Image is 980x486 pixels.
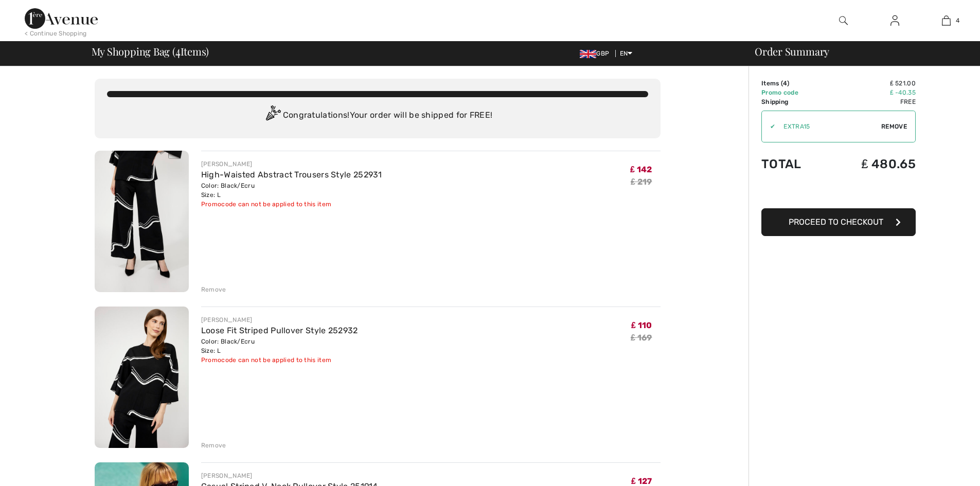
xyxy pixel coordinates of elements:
div: [PERSON_NAME] [201,471,378,480]
a: Loose Fit Striped Pullover Style 252932 [201,326,358,335]
div: [PERSON_NAME] [201,315,358,325]
img: search the website [839,14,848,27]
td: Shipping [761,97,827,106]
img: My Bag [942,14,951,27]
td: Items ( ) [761,79,827,88]
div: [PERSON_NAME] [201,159,382,169]
img: Loose Fit Striped Pullover Style 252932 [95,307,189,448]
td: Free [827,97,916,106]
img: My Info [890,14,899,27]
td: Promo code [761,88,827,97]
span: My Shopping Bag ( Items) [92,46,209,57]
span: ₤ 110 [631,320,652,330]
td: ₤ 521.00 [827,79,916,88]
td: ₤ 480.65 [827,147,916,182]
button: Proceed to Checkout [761,208,916,236]
input: Promo code [775,111,881,142]
s: ₤ 169 [631,333,652,343]
a: High-Waisted Abstract Trousers Style 252931 [201,170,382,179]
iframe: PayPal [761,182,916,205]
span: GBP [580,50,613,57]
div: < Continue Shopping [25,29,87,38]
span: Remove [881,122,907,131]
img: 1ère Avenue [25,8,98,29]
div: Congratulations! Your order will be shipped for FREE! [107,105,648,126]
span: ₤ 142 [630,165,652,174]
td: ₤ -40.35 [827,88,916,97]
span: Proceed to Checkout [789,217,883,227]
s: ₤ 219 [631,177,652,187]
a: Sign In [882,14,907,27]
img: High-Waisted Abstract Trousers Style 252931 [95,151,189,292]
img: Congratulation2.svg [262,105,283,126]
div: Remove [201,441,226,450]
a: 4 [921,14,971,27]
img: UK Pound [580,50,596,58]
div: Promocode can not be applied to this item [201,355,358,365]
span: EN [620,50,633,57]
div: ✔ [762,122,775,131]
td: Total [761,147,827,182]
div: Color: Black/Ecru Size: L [201,181,382,200]
div: Remove [201,285,226,294]
span: 4 [783,80,787,87]
span: ₤ 127 [631,476,652,486]
div: Order Summary [742,46,974,57]
span: 4 [175,44,181,57]
div: Color: Black/Ecru Size: L [201,337,358,355]
div: Promocode can not be applied to this item [201,200,382,209]
span: 4 [956,16,959,25]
